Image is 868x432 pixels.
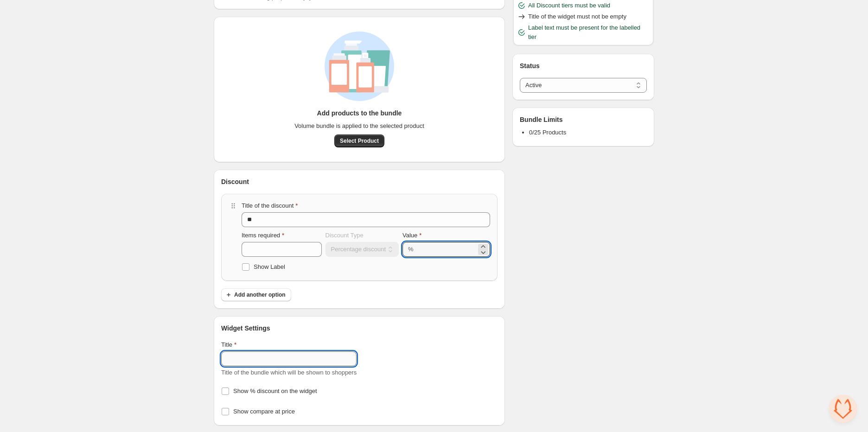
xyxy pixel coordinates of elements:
[233,388,317,394] span: Show % discount on the widget
[528,23,650,42] span: Label text must be present for the labelled tier
[242,201,298,210] label: Title of the discount
[233,408,295,415] span: Show compare at price
[520,115,563,124] h3: Bundle Limits
[221,177,249,186] h3: Discount
[829,395,857,423] div: Open chat
[294,121,424,131] span: Volume bundle is applied to the selected product
[221,324,270,333] h3: Widget Settings
[520,61,647,70] h3: Status
[402,231,421,240] label: Value
[334,134,384,147] button: Select Product
[242,231,284,240] label: Items required
[528,12,626,21] span: Title of the widget must not be empty
[408,245,414,254] div: %
[234,291,286,299] span: Add another option
[317,108,402,118] h3: Add products to the bundle
[325,231,364,240] label: Discount Type
[529,129,566,136] span: 0/25 Products
[528,1,610,10] span: All Discount tiers must be valid
[221,340,236,349] label: Title
[221,288,291,301] button: Add another option
[221,369,357,376] span: Title of the bundle which will be shown to shoppers
[254,263,285,270] span: Show Label
[340,137,379,145] span: Select Product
